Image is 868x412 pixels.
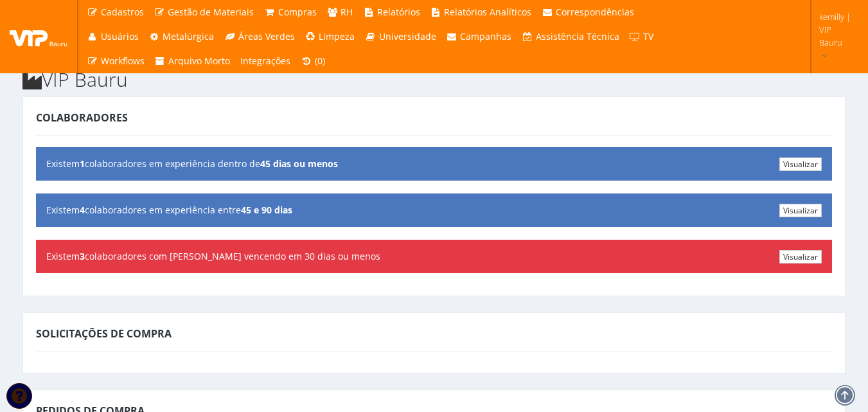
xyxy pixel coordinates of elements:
a: Campanhas [441,24,517,49]
span: TV [643,30,653,42]
b: 45 dias ou menos [260,157,338,170]
a: Assistência Técnica [517,24,624,49]
span: Áreas Verdes [238,30,295,42]
span: Arquivo Morto [168,55,230,67]
div: Existem colaboradores em experiência entre [36,193,832,227]
a: Áreas Verdes [219,24,300,49]
span: Cadastros [101,6,144,18]
a: Arquivo Morto [150,49,236,73]
span: Correspondências [556,6,634,18]
b: 3 [80,250,85,262]
a: Visualizar [779,157,822,171]
div: Existem colaboradores com [PERSON_NAME] vencendo em 30 dias ou menos [36,240,832,273]
b: 45 e 90 dias [241,204,292,216]
a: Visualizar [779,204,822,217]
span: Integrações [240,55,290,67]
a: Limpeza [300,24,360,49]
a: (0) [296,49,330,73]
span: Assistência Técnica [536,30,619,42]
span: Metalúrgica [163,30,214,42]
span: (0) [315,55,325,67]
a: Integrações [235,49,296,73]
div: Existem colaboradores em experiência dentro de [36,147,832,181]
b: 1 [80,157,85,170]
a: Universidade [360,24,441,49]
span: Relatórios [377,6,420,18]
span: Universidade [379,30,436,42]
span: Campanhas [460,30,511,42]
span: kemilly | VIP Bauru [819,10,851,49]
a: TV [624,24,659,49]
a: Usuários [82,24,144,49]
img: logo [10,27,67,46]
span: Relatórios Analíticos [444,6,531,18]
a: Visualizar [779,250,822,264]
span: Gestão de Materiais [168,6,254,18]
a: Workflows [82,49,150,73]
span: Limpeza [319,30,355,42]
h2: VIP Bauru [22,69,846,90]
span: RH [341,6,353,18]
span: Workflows [101,55,145,67]
span: Usuários [101,30,139,42]
a: Metalúrgica [144,24,220,49]
span: Compras [278,6,317,18]
span: Colaboradores [36,111,128,125]
span: Solicitações de Compra [36,327,172,341]
b: 4 [80,204,85,216]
